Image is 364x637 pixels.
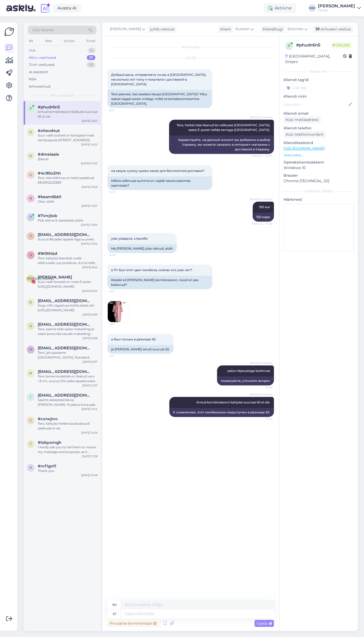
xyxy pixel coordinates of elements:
[284,69,354,74] div: Kliendi info
[28,38,34,44] div: All
[107,244,177,253] div: Ma [PERSON_NAME] juba näinud, aitäh
[109,253,129,257] span: 15:09
[252,222,272,226] span: Nähtud ✓ 15:09
[284,140,354,146] p: Klienditeekond
[82,265,97,269] div: [DATE] 8:42
[29,84,50,89] div: Arhiveeritud
[40,3,51,14] img: explore-ai
[318,8,355,12] div: Lenne
[109,190,129,194] span: 15:07
[38,417,58,421] span: #cxrwjrvc
[107,56,274,60] div: [DATE]
[38,194,61,199] span: #beam6bb1
[38,133,97,143] div: Suur valik tooteid on kohapeal meie esinduspoes [STREET_ADDRESS]
[38,369,92,374] span: Helena.niglas@gmail.com
[38,398,97,407] div: Saame aksepteerida ka [PERSON_NAME] +5 päeva kuna pakk tuleb [GEOGRAPHIC_DATA].
[109,108,129,112] span: 15:01
[284,197,354,202] p: Märkmed
[38,213,57,218] span: #7vrcjtob
[169,408,274,417] div: К сожалению, этот комбинезон недоступен в размере 62.
[82,383,97,387] div: [DATE] 0:27
[235,26,249,32] span: Russian
[169,135,274,154] div: Здравствуйте, на данный момент вы добавили в выбор Украину, вы можете заказать в интернет-магазин...
[217,376,274,385] div: пожалуйста, уточните вопрос
[284,94,354,99] p: Kliendi nimi
[38,298,92,303] span: djulkina@gmail.com
[284,84,354,92] input: Lisa tag
[85,38,96,44] div: Email
[30,215,32,219] span: 7
[38,322,92,327] span: aijapizane@inbox.lv
[83,360,97,364] div: [DATE] 8:37
[218,27,231,32] div: Klient
[284,116,321,123] div: Küsi meiliaadressi
[38,251,57,256] span: #9r0thlzd
[257,621,272,625] span: Saada
[148,27,175,32] div: juhib vestlust
[87,55,95,60] div: 17
[250,115,272,119] span: [PERSON_NAME]
[284,102,347,107] input: Lisa nimi
[284,77,354,83] p: Kliendi tag'id
[308,4,316,12] div: MM
[27,277,54,281] span: [PERSON_NAME]
[38,218,97,223] div: Pidi olema 5-aastastele sobiv.
[318,4,355,8] div: [PERSON_NAME]
[30,395,31,399] span: i
[113,609,116,618] div: et
[30,196,32,200] span: b
[38,171,61,176] span: #4c90o2hh
[30,324,32,328] span: a
[83,336,97,340] div: [DATE] 8:38
[38,176,97,185] div: Tere, teie tellimus on teele saadetud: EE010122233EE
[252,154,272,158] span: Nähtud ✓ 15:02
[81,242,97,246] div: [DATE] 10:50
[81,473,97,477] div: [DATE] 13:49
[318,4,361,12] a: [PERSON_NAME]Lenne
[38,445,97,454] div: I kindly ask you to tell them to review my message and proposal, as it would be very beneficial f...
[29,55,56,60] div: Minu vestlused
[38,256,97,265] div: Tere, kahjuks lisandub uuele tellimusele uus postikulu. Kui te tellite üle 150 eur ja saatmine on...
[107,345,173,354] div: ja [PERSON_NAME] ainult suurust 62.
[29,371,32,375] span: H
[284,189,354,194] div: [PERSON_NAME]
[38,237,97,242] div: Suurus 86 jääks lapsele liiga suureks.
[82,185,97,189] div: [DATE] 13:59
[109,289,129,293] span: 15:11
[38,303,97,313] div: Kogu info tagastuse kohta leiate siit: [URL][DOMAIN_NAME]
[29,70,48,75] div: AI Assistent
[82,289,97,293] div: [DATE] 8:40
[110,26,141,32] span: [PERSON_NAME]
[108,301,129,322] img: Attachment
[82,454,97,458] div: [DATE] 11:38
[87,62,95,67] div: 19
[284,146,325,151] a: [URL][DOMAIN_NAME]
[261,27,283,32] div: Klienditugi
[30,234,32,238] span: t
[38,393,92,398] span: inita111@inbox.lv
[250,361,272,365] span: [PERSON_NAME]
[82,119,97,123] div: [DATE] 15:01
[284,160,354,165] p: Operatsioonisüsteem
[107,276,212,289] div: Reedel oli [PERSON_NAME] kombinesoon, nüüd on see kadunud?
[38,346,92,350] span: Maggi221@hotmail.com
[82,407,97,411] div: [DATE] 10:14
[111,236,148,240] span: уже увидела, спасибо
[30,418,32,422] span: c
[284,111,354,116] p: Kliendi email
[38,280,97,289] div: Suur valik tooteid on meie E-poes: [URL][DOMAIN_NAME]
[284,178,354,184] p: Chrome [TECHNICAL_ID]
[250,197,272,201] span: [PERSON_NAME]
[107,90,212,108] div: Tere päevast, kas saadate kaupa [GEOGRAPHIC_DATA]? Mitu aastat tagasi ostsin midagi, millel oli k...
[313,26,353,33] div: Arhiveeri vestlus
[83,313,97,317] div: [DATE] 8:39
[38,440,61,445] span: #tzbyomgh
[253,417,272,421] span: 15:40
[38,105,60,109] span: #phudr6n5
[253,213,274,222] div: 150 евро
[32,27,53,33] span: Otsi kliente
[29,130,32,134] span: o
[29,300,32,304] span: d
[81,223,97,227] div: [DATE] 13:00
[250,393,272,397] span: [PERSON_NAME]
